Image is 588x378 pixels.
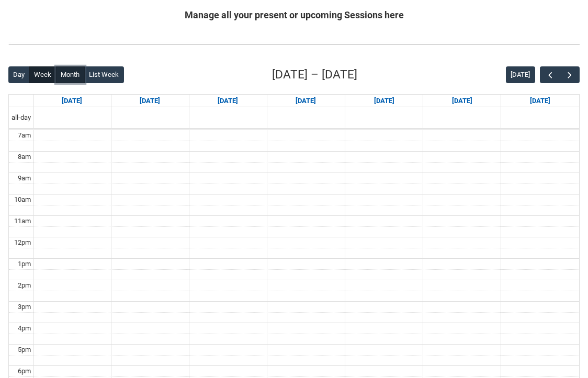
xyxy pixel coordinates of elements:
[60,95,84,107] a: Go to September 14, 2025
[16,259,33,269] div: 1pm
[16,302,33,312] div: 3pm
[12,237,33,248] div: 12pm
[16,130,33,141] div: 7am
[16,280,33,291] div: 2pm
[56,66,85,83] button: Month
[84,66,124,83] button: List Week
[16,152,33,162] div: 8am
[138,95,162,107] a: Go to September 15, 2025
[506,66,535,83] button: [DATE]
[528,95,552,107] a: Go to September 20, 2025
[450,95,474,107] a: Go to September 19, 2025
[16,323,33,334] div: 4pm
[540,66,560,84] button: Previous Week
[16,366,33,376] div: 6pm
[12,216,33,226] div: 11am
[372,95,397,107] a: Go to September 18, 2025
[8,39,580,49] img: REDU_GREY_LINE
[8,66,30,83] button: Day
[293,95,318,107] a: Go to September 17, 2025
[272,66,357,84] h2: [DATE] – [DATE]
[16,345,33,355] div: 5pm
[560,66,580,84] button: Next Week
[9,112,33,123] span: all-day
[8,8,580,22] h2: Manage all your present or upcoming Sessions here
[216,95,240,107] a: Go to September 16, 2025
[29,66,56,83] button: Week
[12,194,33,205] div: 10am
[16,173,33,184] div: 9am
